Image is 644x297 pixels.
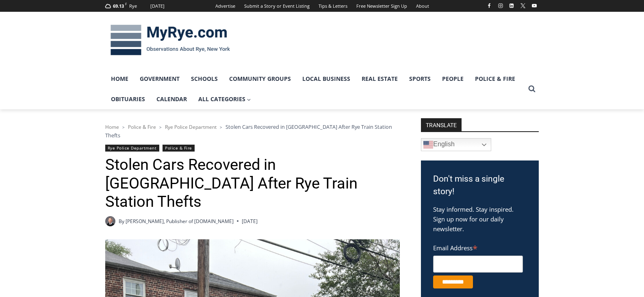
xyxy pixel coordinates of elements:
[297,69,356,89] a: Local Business
[198,95,251,104] span: All Categories
[525,82,539,96] button: View Search Form
[433,204,527,234] p: Stay informed. Stay inspired. Sign up now for our daily newsletter.
[469,69,521,89] a: Police & Fire
[151,89,193,109] a: Calendar
[126,218,234,225] a: [PERSON_NAME], Publisher of [DOMAIN_NAME]
[163,145,195,152] a: Police & Fire
[185,69,223,89] a: Schools
[105,156,400,211] h1: Stolen Cars Recovered in [GEOGRAPHIC_DATA] After Rye Train Station Thefts
[159,124,162,130] span: >
[105,19,235,61] img: MyRye.com
[223,69,297,89] a: Community Groups
[125,2,127,6] span: F
[484,1,494,11] a: Facebook
[423,140,433,150] img: en
[220,124,222,130] span: >
[119,217,124,225] span: By
[433,173,527,198] h3: Don't miss a single story!
[433,240,523,254] label: Email Address
[436,69,469,89] a: People
[105,123,392,139] span: Stolen Cars Recovered in [GEOGRAPHIC_DATA] After Rye Train Station Thefts
[242,217,258,225] time: [DATE]
[105,216,115,226] a: Author image
[105,145,159,152] a: Rye Police Department
[134,69,185,89] a: Government
[496,1,505,11] a: Instagram
[122,124,125,130] span: >
[113,3,124,9] span: 69.13
[356,69,403,89] a: Real Estate
[150,2,165,10] div: [DATE]
[105,69,134,89] a: Home
[518,1,528,11] a: X
[421,138,491,151] a: English
[105,123,400,139] nav: Breadcrumbs
[129,2,137,10] div: Rye
[105,69,525,110] nav: Primary Navigation
[403,69,436,89] a: Sports
[193,89,257,109] a: All Categories
[165,124,217,130] a: Rye Police Department
[507,1,516,11] a: Linkedin
[105,89,151,109] a: Obituaries
[529,1,539,11] a: YouTube
[421,118,462,131] strong: TRANSLATE
[105,124,119,130] a: Home
[128,124,156,130] a: Police & Fire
